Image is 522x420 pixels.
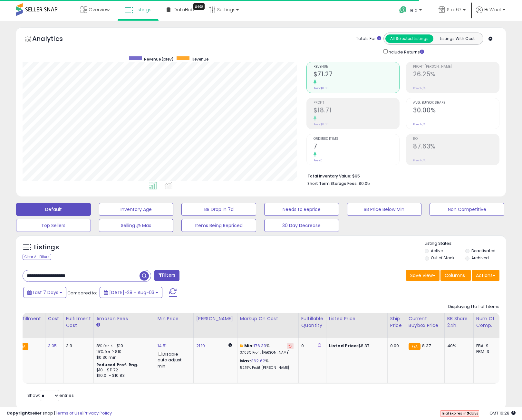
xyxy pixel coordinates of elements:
i: Get Help [399,6,407,14]
span: Avg. Buybox Share [413,101,499,105]
button: Non Competitive [430,203,504,216]
button: Last 7 Days [23,287,66,298]
b: 3 [467,411,469,416]
button: Save View [406,270,440,281]
span: Profit [314,101,400,105]
div: Tooltip anchor [193,3,205,10]
a: 14.51 [158,343,167,349]
button: Items Being Repriced [181,219,256,232]
h2: 87.63% [413,143,499,151]
button: Selling @ Max [99,219,174,232]
button: Listings With Cost [433,34,481,43]
span: [DATE]-28 - Aug-03 [109,289,154,296]
button: Actions [472,270,499,281]
div: Include Returns [379,48,432,55]
small: Prev: N/A [413,122,426,126]
button: [DATE]-28 - Aug-03 [100,287,162,298]
div: FBM: 3 [476,349,498,355]
div: 0.00 [390,343,401,349]
div: Fulfillment Cost [66,315,91,329]
div: Listed Price [329,315,385,322]
div: $10.01 - $10.83 [96,373,150,378]
div: 3.9 [66,343,89,349]
span: Revenue [192,56,208,62]
div: [PERSON_NAME] [196,315,235,322]
button: 30 Day Decrease [264,219,339,232]
button: BB Price Below Min [347,203,422,216]
div: Current Buybox Price [409,315,442,329]
small: Prev: 0 [314,158,323,162]
small: Prev: N/A [413,158,426,162]
button: Inventory Age [99,203,174,216]
span: DataHub [174,6,194,13]
span: Listings [135,6,151,13]
span: Trial Expires in days [441,411,479,416]
span: Hi Wael [484,6,501,13]
h2: 30.00% [413,107,499,115]
button: Needs to Reprice [264,203,339,216]
h5: Listings [34,243,59,252]
li: $95 [307,172,495,179]
div: 0 [301,343,321,349]
div: Fulfillment [16,315,42,322]
span: Overview [89,6,110,13]
small: FBA [409,343,420,350]
a: 362.62 [251,358,265,364]
span: Revenue [314,65,400,69]
div: Displaying 1 to 1 of 1 items [448,304,499,310]
div: Markup on Cost [240,315,296,322]
b: Min: [244,343,254,349]
a: 3.05 [48,343,57,349]
th: The percentage added to the cost of goods (COGS) that forms the calculator for Min & Max prices. [237,313,298,338]
b: Total Inventory Value: [307,173,351,179]
div: 15% for > $10 [96,349,150,355]
small: Amazon Fees. [96,322,100,328]
small: Prev: $0.00 [314,122,329,126]
div: 40% [447,343,469,349]
div: % [240,343,294,355]
span: Compared to: [67,290,97,296]
div: Clear All Filters [23,254,51,260]
span: Profit [PERSON_NAME] [413,65,499,69]
button: Filters [154,270,179,281]
span: Columns [445,272,465,279]
div: $0.30 min [96,355,150,360]
span: $0.05 [359,180,370,186]
button: BB Drop in 7d [181,203,256,216]
span: Revenue (prev) [144,56,173,62]
span: Last 7 Days [33,289,58,296]
a: 21.19 [196,343,205,349]
span: Star67 [447,6,461,13]
p: 37.08% Profit [PERSON_NAME] [240,350,294,355]
span: Show: entries [27,392,74,398]
label: Active [431,248,443,253]
a: Privacy Policy [83,410,112,416]
span: Help [409,7,417,13]
p: Listing States: [425,241,506,247]
span: 2025-08-11 16:28 GMT [489,410,516,416]
div: % [240,358,294,370]
b: Max: [240,358,251,364]
div: Cost [48,315,61,322]
a: Terms of Use [55,410,82,416]
div: Min Price [158,315,191,322]
a: Hi Wael [476,6,505,21]
h5: Analytics [32,34,75,45]
b: Short Term Storage Fees: [307,181,358,186]
div: $10 - $11.72 [96,367,150,373]
div: Fulfillable Quantity [301,315,324,329]
div: FBA: 9 [476,343,498,349]
div: Totals For [356,36,381,42]
h2: 26.25% [413,71,499,79]
strong: Copyright [6,410,30,416]
h2: 7 [314,143,400,151]
div: seller snap | | [6,410,112,416]
div: Num of Comp. [476,315,500,329]
div: 8% for <= $10 [96,343,150,349]
span: Ordered Items [314,137,400,141]
a: 176.39 [254,343,266,349]
button: Top Sellers [16,219,91,232]
b: Reduced Prof. Rng. [96,362,139,367]
span: 8.37 [422,343,431,349]
label: Out of Stock [431,255,454,261]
